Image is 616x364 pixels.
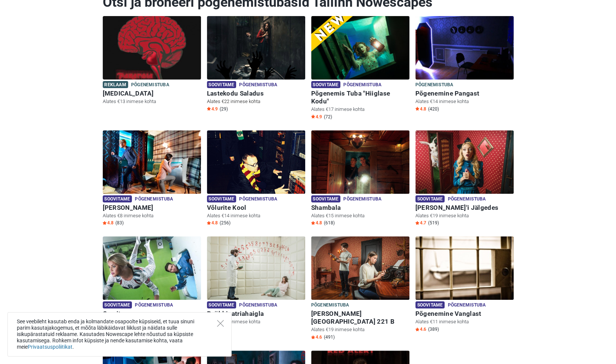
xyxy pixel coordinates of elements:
span: (83) [115,220,124,226]
h6: Lastekodu Saladus [207,90,305,97]
span: (491) [324,334,335,340]
h6: Võlurite Kool [207,204,305,212]
span: Põgenemistuba [135,195,173,203]
a: Shambala Soovitame Põgenemistuba Shambala Alates €15 inimese kohta Star4.8 (618) [311,130,409,228]
p: Alates €22 inimese kohta [207,98,305,105]
img: Põgenemine Pangast [415,16,514,80]
a: Psühhiaatriahaigla Soovitame Põgenemistuba Psühhiaatriahaigla Alates €19 inimese kohta Star4.7 (463) [207,236,305,334]
img: Star [311,335,315,339]
span: 4.6 [311,334,322,340]
img: Star [415,221,419,225]
span: Soovitame [207,195,236,202]
span: Soovitame [415,301,445,308]
span: 4.7 [415,220,426,226]
a: Paranoia Reklaam Põgenemistuba [MEDICAL_DATA] Alates €13 inimese kohta [103,16,201,106]
span: 4.8 [415,106,426,112]
span: (519) [428,220,439,226]
p: Alates €14 inimese kohta [207,212,305,219]
span: (618) [324,220,335,226]
h6: Shambala [311,204,409,212]
span: (256) [220,220,230,226]
span: Põgenemistuba [311,301,349,309]
a: Lastekodu Saladus Soovitame Põgenemistuba Lastekodu Saladus Alates €22 inimese kohta Star4.9 (29) [207,16,305,113]
img: Star [415,107,419,111]
p: Alates €14 inimese kohta [415,98,514,105]
span: Põgenemistuba [448,195,486,203]
span: Põgenemistuba [239,195,277,203]
span: (29) [220,106,228,112]
img: Gravity [103,236,201,300]
img: Baker Street 221 B [311,236,409,300]
a: Alice'i Jälgedes Soovitame Põgenemistuba [PERSON_NAME]'i Jälgedes Alates €19 inimese kohta Star4.... [415,130,514,228]
span: Soovitame [207,301,236,308]
p: Alates €13 inimese kohta [103,98,201,105]
span: Põgenemistuba [135,301,173,309]
img: Star [311,221,315,225]
span: 4.8 [311,220,322,226]
img: Põgenemine Vanglast [415,236,514,300]
span: (389) [428,326,439,332]
span: Põgenemistuba [239,301,277,309]
h6: [PERSON_NAME][GEOGRAPHIC_DATA] 221 B [311,310,409,326]
img: Paranoia [103,16,201,80]
a: Põgenemine Pangast Põgenemistuba Põgenemine Pangast Alates €14 inimese kohta Star4.8 (420) [415,16,514,113]
img: Star [207,107,211,111]
h6: [MEDICAL_DATA] [103,90,201,97]
a: Põgenemis Tuba "Hiiglase Kodu" Soovitame Põgenemistuba Põgenemis Tuba "Hiiglase Kodu" Alates €17 ... [311,16,409,121]
span: 4.6 [415,326,426,332]
span: 4.9 [311,114,322,120]
span: 4.9 [207,106,218,112]
span: Soovitame [103,195,132,202]
img: Alice'i Jälgedes [415,130,514,194]
span: Põgenemistuba [131,81,169,89]
img: Star [311,115,315,118]
div: See veebileht kasutab enda ja kolmandate osapoolte küpsiseid, et tuua sinuni parim kasutajakogemu... [7,312,232,357]
a: Põgenemine Vanglast Soovitame Põgenemistuba Põgenemine Vanglast Alates €11 inimese kohta Star4.6 ... [415,236,514,334]
span: Põgenemistuba [343,81,381,89]
img: Shambala [311,130,409,194]
p: Alates €15 inimese kohta [311,212,409,219]
h6: Psühhiaatriahaigla [207,310,305,318]
span: 4.8 [103,220,114,226]
button: Close [217,320,224,327]
p: Alates €17 inimese kohta [311,106,409,113]
span: Soovitame [207,81,236,88]
a: Baker Street 221 B Põgenemistuba [PERSON_NAME][GEOGRAPHIC_DATA] 221 B Alates €19 inimese kohta St... [311,236,409,342]
span: Põgenemistuba [415,81,454,89]
img: Põgenemis Tuba "Hiiglase Kodu" [311,16,409,80]
h6: Põgenemine Vanglast [415,310,514,318]
span: Põgenemistuba [239,81,277,89]
span: Põgenemistuba [448,301,486,309]
span: (420) [428,106,439,112]
img: Psühhiaatriahaigla [207,236,305,300]
p: Alates €11 inimese kohta [415,318,514,325]
span: Reklaam [103,81,128,88]
span: Soovitame [311,81,341,88]
a: Võlurite Kool Soovitame Põgenemistuba Võlurite Kool Alates €14 inimese kohta Star4.8 (256) [207,130,305,228]
h6: Põgenemine Pangast [415,90,514,97]
img: Võlurite Kool [207,130,305,194]
h6: Gravity [103,310,201,318]
p: Alates €19 inimese kohta [415,212,514,219]
h6: [PERSON_NAME] [103,204,201,212]
span: Soovitame [103,301,132,308]
span: 4.8 [207,220,218,226]
img: Star [103,221,106,225]
span: (72) [324,114,332,120]
h6: Põgenemis Tuba "Hiiglase Kodu" [311,90,409,105]
p: Alates €19 inimese kohta [311,326,409,333]
span: Põgenemistuba [343,195,381,203]
a: Gravity Soovitame Põgenemistuba Gravity Alates €24 inimese kohta Star4.7 (583) [103,236,201,334]
span: Soovitame [415,195,445,202]
img: Star [415,327,419,331]
a: Sherlock Holmes Soovitame Põgenemistuba [PERSON_NAME] Alates €8 inimese kohta Star4.8 (83) [103,130,201,228]
p: Alates €8 inimese kohta [103,212,201,219]
img: Sherlock Holmes [103,130,201,194]
h6: [PERSON_NAME]'i Jälgedes [415,204,514,212]
img: Lastekodu Saladus [207,16,305,80]
span: Soovitame [311,195,341,202]
a: Privaatsuspoliitikat [28,344,72,350]
p: Alates €19 inimese kohta [207,318,305,325]
img: Star [207,221,211,225]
